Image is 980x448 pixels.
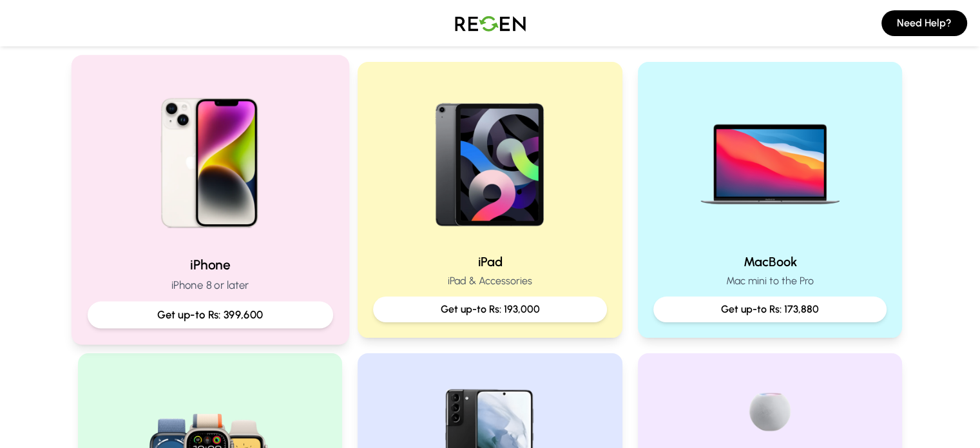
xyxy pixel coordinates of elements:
[373,253,607,271] h2: iPad
[383,302,597,317] p: Get up-to Rs: 193,000
[123,72,296,245] img: iPhone
[881,10,967,36] button: Need Help?
[407,77,572,242] img: iPad
[87,277,332,293] p: iPhone 8 or later
[687,77,852,242] img: MacBook
[445,5,535,41] img: Logo
[664,302,877,317] p: Get up-to Rs: 173,880
[653,273,887,289] p: Mac mini to the Pro
[373,273,607,289] p: iPad & Accessories
[98,307,322,323] p: Get up-to Rs: 399,600
[87,255,332,274] h2: iPhone
[653,253,887,271] h2: MacBook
